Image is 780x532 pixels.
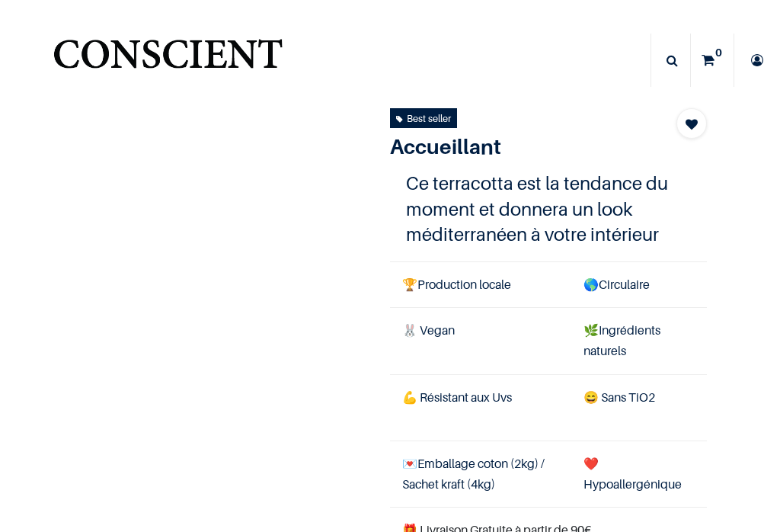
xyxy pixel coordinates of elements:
[583,322,599,338] span: 🌿
[676,108,707,139] button: Add to wishlist
[571,308,707,374] td: Ingrédients naturels
[402,322,455,338] span: 🐰 Vegan
[402,456,417,471] span: 💌
[711,45,726,60] sup: 0
[583,277,599,292] span: 🌎
[50,30,286,91] a: Logo of Conscient
[402,389,512,405] span: 💪 Résistant aux Uvs
[390,441,571,507] td: Emballage coton (2kg) / Sachet kraft (4kg)
[571,441,707,507] td: ❤️Hypoallergénique
[571,374,707,441] td: ans TiO2
[402,277,417,292] span: 🏆
[390,134,659,159] h1: Accueillant
[686,115,698,133] span: Add to wishlist
[390,261,571,307] td: Production locale
[583,389,608,405] span: 😄 S
[406,171,691,248] h4: Ce terracotta est la tendance du moment et donnera un look méditerranéen à votre intérieur
[571,261,707,307] td: Circulaire
[691,34,734,87] a: 0
[396,110,451,127] div: Best seller
[50,30,286,91] img: Conscient
[702,434,773,505] iframe: Tidio Chat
